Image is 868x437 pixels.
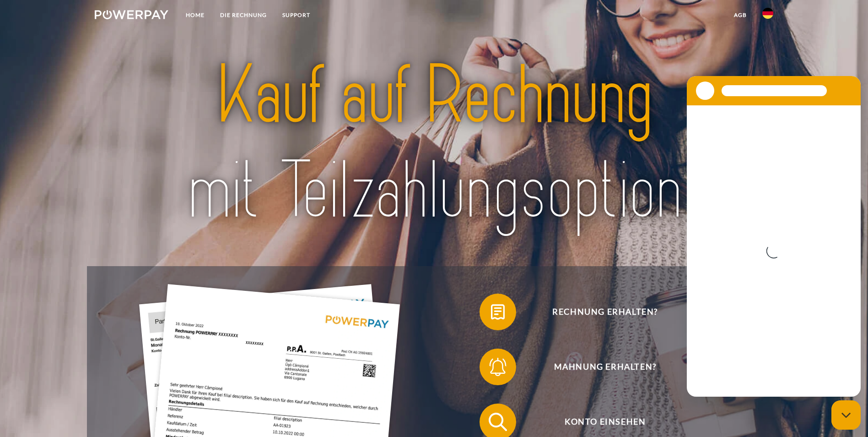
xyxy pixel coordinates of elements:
[726,7,755,23] a: agb
[275,7,318,23] a: SUPPORT
[486,300,509,323] img: qb_bill.svg
[486,410,509,433] img: qb_search.svg
[480,294,717,330] button: Rechnung erhalten?
[95,10,168,19] img: logo-powerpay-white.svg
[687,76,861,397] iframe: Messaging-Fenster
[831,400,861,430] iframe: Schaltfläche zum Öffnen des Messaging-Fensters
[178,7,212,23] a: Home
[480,349,717,385] button: Mahnung erhalten?
[762,8,773,19] img: de
[493,294,717,330] span: Rechnung erhalten?
[212,7,275,23] a: DIE RECHNUNG
[493,349,717,385] span: Mahnung erhalten?
[486,355,509,378] img: qb_bell.svg
[128,44,740,243] img: title-powerpay_de.svg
